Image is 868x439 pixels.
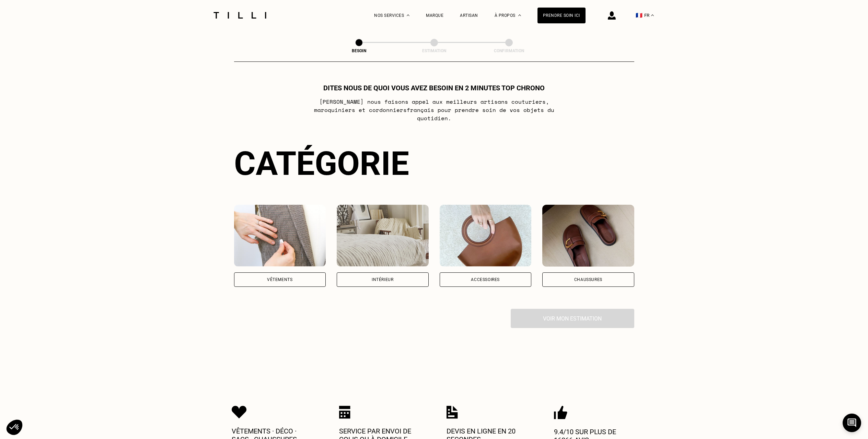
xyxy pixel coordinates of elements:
div: Estimation [400,48,468,53]
img: Menu déroulant à propos [518,14,521,16]
div: Besoin [325,48,393,53]
img: Vêtements [234,205,326,267]
div: Chaussures [574,278,602,282]
img: Menu déroulant [407,14,409,16]
div: Confirmation [475,48,543,53]
a: Artisan [460,13,478,18]
h1: Dites nous de quoi vous avez besoin en 2 minutes top chrono [323,84,545,92]
img: Chaussures [542,205,634,267]
div: Accessoires [471,278,500,282]
img: Icon [554,406,567,419]
img: Icon [339,406,350,419]
img: menu déroulant [651,14,654,16]
span: 🇫🇷 [636,12,643,19]
p: [PERSON_NAME] nous faisons appel aux meilleurs artisans couturiers , maroquiniers et cordonniers ... [298,98,570,122]
img: Icon [447,406,458,419]
img: Accessoires [440,205,532,267]
img: Logo du service de couturière Tilli [211,12,269,19]
a: Prendre soin ici [537,8,586,23]
a: Marque [426,13,443,18]
div: Catégorie [234,144,634,183]
img: icône connexion [608,11,616,20]
img: Intérieur [337,205,429,267]
div: Vêtements [267,278,292,282]
img: Icon [232,406,247,419]
div: Intérieur [372,278,393,282]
